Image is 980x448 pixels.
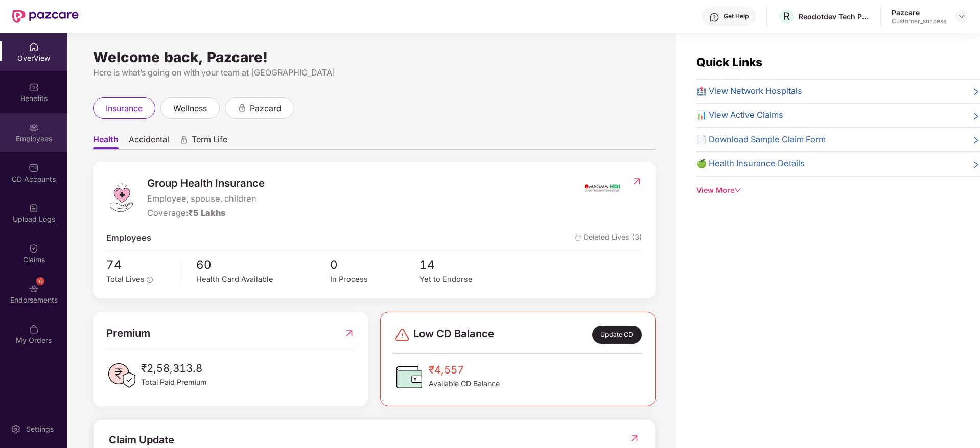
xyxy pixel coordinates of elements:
[575,235,581,241] img: deleteIcon
[147,207,265,220] div: Coverage:
[29,42,39,52] img: svg+xml;base64,PHN2ZyBpZD0iSG9tZSIgeG1sbnM9Imh0dHA6Ly93d3cudzMub3JnLzIwMDAvc3ZnIiB3aWR0aD0iMjAiIG...
[892,8,946,17] div: Pazcare
[147,175,265,191] span: Group Health Insurance
[93,134,119,149] span: Health
[93,53,656,61] div: Welcome back, Pazcare!
[196,273,330,285] div: Health Card Available
[106,256,173,274] span: 74
[632,176,642,186] img: RedirectIcon
[238,103,247,112] div: animation
[93,66,656,79] div: Here is what’s going on with your team at [GEOGRAPHIC_DATA]
[696,109,783,122] span: 📊 View Active Claims
[429,362,500,378] span: ₹4,557
[419,256,509,274] span: 14
[429,378,500,389] span: Available CD Balance
[413,326,494,344] span: Low CD Balance
[23,424,57,434] div: Settings
[419,273,509,285] div: Yet to Endorse
[188,208,225,218] span: ₹5 Lakhs
[29,284,39,294] img: svg+xml;base64,PHN2ZyBpZD0iRW5kb3JzZW1lbnRzIiB4bWxucz0iaHR0cDovL3d3dy53My5vcmcvMjAwMC9zdmciIHdpZH...
[972,135,980,146] span: right
[583,175,621,201] img: insurerIcon
[783,10,790,22] span: R
[147,192,265,206] span: Employee, spouse, children
[141,377,207,388] span: Total Paid Premium
[972,111,980,122] span: right
[724,12,749,20] div: Get Help
[575,232,642,245] span: Deleted Lives (3)
[592,326,642,344] div: Update CD
[147,277,153,283] span: info-circle
[179,135,189,144] div: animation
[106,102,143,115] span: insurance
[250,102,282,115] span: pazcard
[109,432,174,448] div: Claim Update
[29,324,39,334] img: svg+xml;base64,PHN2ZyBpZD0iTXlfT3JkZXJzIiBkYXRhLW5hbWU9Ik15IE9yZGVycyIgeG1sbnM9Imh0dHA6Ly93d3cudz...
[330,273,419,285] div: In Process
[892,17,946,26] div: Customer_success
[106,360,137,391] img: PaidPremiumIcon
[29,243,39,254] img: svg+xml;base64,PHN2ZyBpZD0iQ2xhaW0iIHhtbG5zPSJodHRwOi8vd3d3LnczLm9yZy8yMDAwL3N2ZyIgd2lkdGg9IjIwIi...
[696,185,980,196] div: View More
[696,55,762,69] span: Quick Links
[141,360,207,377] span: ₹2,58,313.8
[330,256,419,274] span: 0
[192,134,227,149] span: Term Life
[173,102,207,115] span: wellness
[12,10,79,23] img: New Pazcare Logo
[958,12,966,20] img: svg+xml;base64,PHN2ZyBpZD0iRHJvcGRvd24tMzJ4MzIiIHhtbG5zPSJodHRwOi8vd3d3LnczLm9yZy8yMDAwL3N2ZyIgd2...
[29,163,39,173] img: svg+xml;base64,PHN2ZyBpZD0iQ0RfQWNjb3VudHMiIGRhdGEtbmFtZT0iQ0QgQWNjb3VudHMiIHhtbG5zPSJodHRwOi8vd3...
[196,256,330,274] span: 60
[29,203,39,213] img: svg+xml;base64,PHN2ZyBpZD0iVXBsb2FkX0xvZ3MiIGRhdGEtbmFtZT0iVXBsb2FkIExvZ3MiIHhtbG5zPSJodHRwOi8vd3...
[709,12,719,22] img: svg+xml;base64,PHN2ZyBpZD0iSGVscC0zMngzMiIgeG1sbnM9Imh0dHA6Ly93d3cudzMub3JnLzIwMDAvc3ZnIiB3aWR0aD...
[696,157,805,170] span: 🍏 Health Insurance Details
[799,12,870,21] div: Reodotdev Tech Private Limited
[129,134,169,149] span: Accidental
[394,327,410,343] img: svg+xml;base64,PHN2ZyBpZD0iRGFuZ2VyLTMyeDMyIiB4bWxucz0iaHR0cDovL3d3dy53My5vcmcvMjAwMC9zdmciIHdpZH...
[344,325,355,341] img: RedirectIcon
[11,424,21,434] img: svg+xml;base64,PHN2ZyBpZD0iU2V0dGluZy0yMHgyMCIgeG1sbnM9Imh0dHA6Ly93d3cudzMub3JnLzIwMDAvc3ZnIiB3aW...
[696,85,802,98] span: 🏥 View Network Hospitals
[972,87,980,98] span: right
[972,159,980,170] span: right
[106,325,150,341] span: Premium
[29,82,39,92] img: svg+xml;base64,PHN2ZyBpZD0iQmVuZWZpdHMiIHhtbG5zPSJodHRwOi8vd3d3LnczLm9yZy8yMDAwL3N2ZyIgd2lkdGg9Ij...
[36,277,44,285] div: 6
[394,362,425,392] img: CDBalanceIcon
[734,187,741,194] span: down
[106,232,151,245] span: Employees
[696,133,826,146] span: 📄 Download Sample Claim Form
[106,275,145,284] span: Total Lives
[629,433,640,443] img: RedirectIcon
[29,122,39,133] img: svg+xml;base64,PHN2ZyBpZD0iRW1wbG95ZWVzIiB4bWxucz0iaHR0cDovL3d3dy53My5vcmcvMjAwMC9zdmciIHdpZHRoPS...
[106,182,137,213] img: logo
